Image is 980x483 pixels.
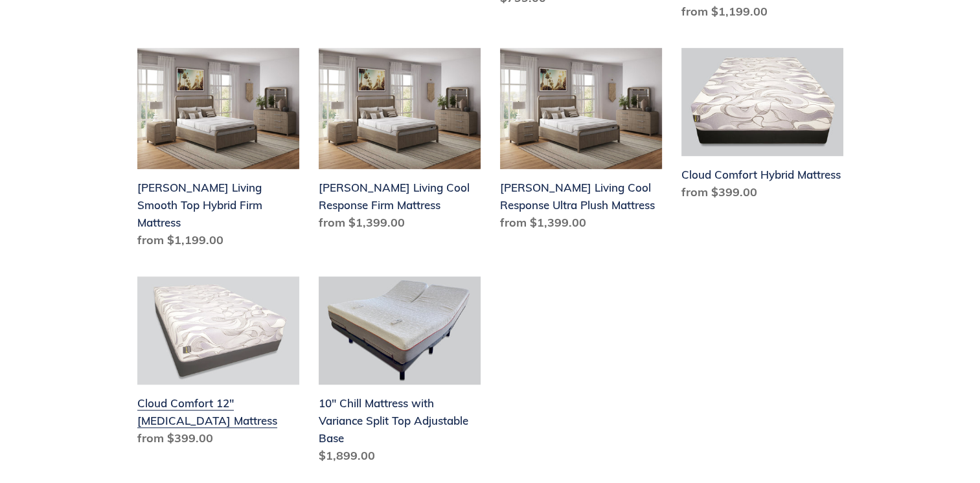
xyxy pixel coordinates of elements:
a: Cloud Comfort Hybrid Mattress [681,48,843,206]
a: Cloud Comfort 12" Memory Foam Mattress [137,276,299,452]
a: 10" Chill Mattress with Variance Split Top Adjustable Base [319,276,481,469]
a: Scott Living Smooth Top Hybrid Firm Mattress [137,48,299,254]
a: Scott Living Cool Response Ultra Plush Mattress [500,48,662,237]
a: Scott Living Cool Response Firm Mattress [319,48,481,237]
